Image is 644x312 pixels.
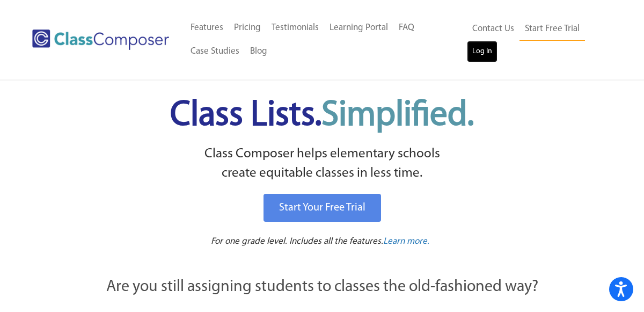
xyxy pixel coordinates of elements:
img: Class Composer [32,30,169,49]
a: Features [185,16,229,40]
a: Learning Portal [324,16,393,40]
span: Class Lists. [170,98,474,133]
a: Blog [245,40,273,63]
a: Learn more. [383,235,429,249]
nav: Header Menu [185,16,467,63]
nav: Header Menu [467,17,604,62]
span: Learn more. [383,237,429,246]
a: Case Studies [185,40,245,63]
a: Testimonials [266,16,324,40]
a: Log In [467,41,497,62]
a: FAQ [393,16,420,40]
span: Start Your Free Trial [279,202,365,213]
a: Start Your Free Trial [264,194,381,222]
span: For one grade level. Includes all the features. [211,237,383,246]
a: Start Free Trial [519,17,585,41]
p: Class Composer helps elementary schools create equitable classes in less time. [47,144,597,184]
span: Simplified. [321,98,474,133]
a: Pricing [229,16,266,40]
a: Contact Us [467,17,519,41]
p: Are you still assigning students to classes the old-fashioned way? [48,275,596,299]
